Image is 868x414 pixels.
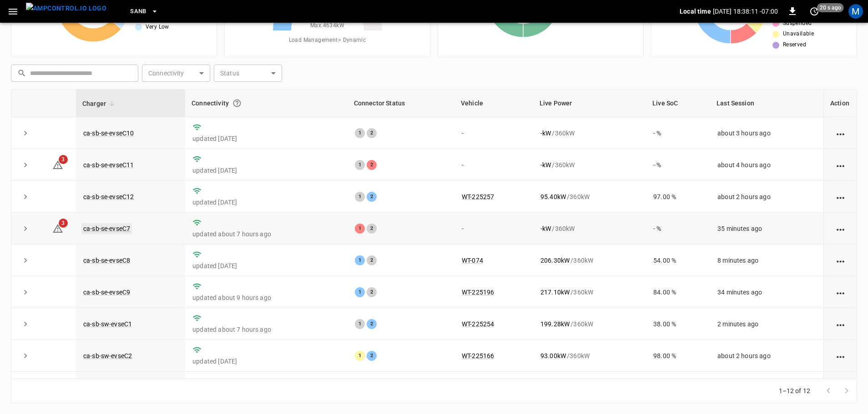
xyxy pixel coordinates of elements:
div: 2 [367,351,377,361]
div: action cell options [835,351,846,360]
p: updated about 7 hours ago [192,229,340,239]
a: ca-sb-sw-evseC2 [83,352,132,359]
div: action cell options [835,129,846,138]
p: updated about 9 hours ago [192,293,340,302]
div: / 360 kW [540,256,639,265]
a: WT-225166 [462,352,494,359]
span: SanB [130,6,146,17]
p: updated [DATE] [192,134,340,143]
th: Action [823,90,857,117]
div: 2 [367,160,377,170]
th: Live SoC [646,90,710,117]
a: WT-225196 [462,289,494,296]
div: action cell options [835,319,846,329]
td: 91.00 % [646,372,710,404]
div: 1 [355,255,365,265]
span: Very Low [146,23,169,32]
div: 2 [367,192,377,202]
td: 97.00 % [646,181,710,213]
p: 206.30 kW [540,256,570,265]
div: 1 [355,128,365,138]
td: - [454,117,533,149]
p: updated about 7 hours ago [192,325,340,334]
div: 2 [367,319,377,329]
a: WT-225254 [462,320,494,328]
td: 54.00 % [646,244,710,276]
p: updated [DATE] [192,166,340,175]
td: 98.00 % [646,340,710,372]
a: WT-225257 [462,193,494,200]
td: 8 minutes ago [710,244,823,276]
div: 1 [355,287,365,297]
div: 1 [355,319,365,329]
p: - kW [540,129,551,138]
button: set refresh interval [807,4,822,19]
div: action cell options [835,288,846,297]
a: ca-sb-se-evseC8 [83,257,130,264]
div: / 360 kW [540,288,639,297]
p: 199.28 kW [540,319,570,329]
td: 84.00 % [646,276,710,308]
p: updated [DATE] [192,198,340,207]
th: Vehicle [454,90,533,117]
div: 1 [355,224,365,234]
p: - kW [540,224,551,233]
td: - % [646,117,710,149]
td: about 3 hours ago [710,117,823,149]
td: - % [646,149,710,181]
a: WT-074 [462,257,483,264]
span: Unavailable [783,30,814,39]
a: 3 [52,160,63,168]
button: expand row [19,222,32,235]
div: 1 [355,351,365,361]
a: 3 [52,224,63,232]
img: ampcontrol.io logo [26,3,106,14]
button: expand row [19,126,32,140]
button: expand row [19,158,32,172]
td: about 2 hours ago [710,340,823,372]
span: Load Management = Dynamic [289,36,366,45]
div: / 360 kW [540,160,639,170]
div: profile-icon [848,4,863,19]
p: 95.40 kW [540,192,566,201]
a: ca-sb-sw-evseC1 [83,320,132,328]
a: ca-sb-se-evseC12 [83,193,134,200]
span: Suspended [783,19,812,28]
div: action cell options [835,256,846,265]
div: 2 [367,128,377,138]
th: Connector Status [348,90,454,117]
button: expand row [19,317,32,331]
div: 1 [355,160,365,170]
th: Live Power [533,90,646,117]
span: 3 [59,219,68,228]
td: - [454,213,533,244]
span: Reserved [783,40,806,50]
div: 2 [367,255,377,265]
a: ca-sb-se-evseC11 [83,161,134,169]
button: expand row [19,254,32,267]
button: expand row [19,190,32,204]
div: action cell options [835,224,846,233]
div: 2 [367,224,377,234]
button: Connection between the charger and our software. [229,95,245,111]
td: 2 minutes ago [710,308,823,340]
a: ca-sb-se-evseC7 [81,223,132,234]
p: 217.10 kW [540,288,570,297]
div: / 360 kW [540,319,639,329]
div: 1 [355,192,365,202]
p: [DATE] 18:38:11 -07:00 [713,7,778,16]
span: Charger [82,98,118,109]
div: 2 [367,287,377,297]
span: Max. 4634 kW [310,21,344,30]
a: ca-sb-se-evseC10 [83,130,134,137]
td: about 4 hours ago [710,149,823,181]
div: / 360 kW [540,224,639,233]
div: / 360 kW [540,351,639,360]
td: 35 minutes ago [710,213,823,244]
div: action cell options [835,192,846,201]
td: 3 minutes ago [710,372,823,404]
button: SanB [126,3,162,20]
div: Connectivity [192,95,341,111]
p: updated [DATE] [192,261,340,270]
p: 1–12 of 12 [779,386,811,395]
